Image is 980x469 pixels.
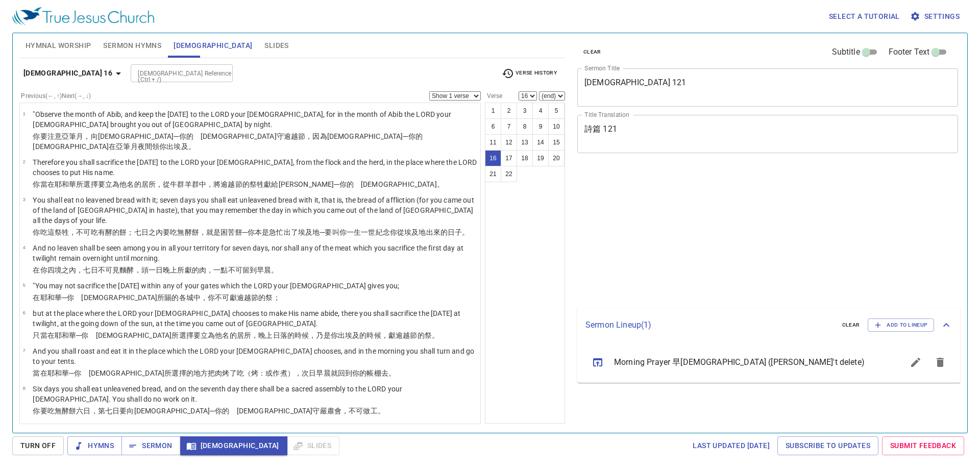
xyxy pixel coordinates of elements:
[152,142,195,151] wh3915: 領你出
[156,266,279,274] wh7223: 日
[26,39,91,52] span: Hymnal Worship
[271,180,444,188] wh2076: 給[PERSON_NAME]
[381,331,439,339] wh4150: ，獻
[548,134,565,151] button: 15
[188,439,279,452] span: [DEMOGRAPHIC_DATA]
[33,243,477,263] p: And no leaven shall be seen among you in all your territory for seven days, nor shall any of the ...
[693,439,770,452] span: Last updated [DATE]
[20,439,56,452] span: Turn Off
[230,331,439,339] wh8034: 的居所
[532,118,549,135] button: 9
[273,293,280,302] wh6453: ；
[21,93,91,99] label: Previous (←, ↑) Next (→, ↓)
[199,228,470,236] wh4682: ，就是困苦
[485,103,501,119] button: 1
[882,436,964,455] a: Submit Feedback
[912,10,960,23] span: Settings
[485,93,502,99] label: Verse
[832,46,860,58] span: Subtitle
[432,331,439,339] wh6453: 。
[69,369,396,377] wh3068: ─你 [DEMOGRAPHIC_DATA]
[157,293,280,302] wh430: 所賜
[517,118,533,135] button: 8
[33,292,399,303] p: 在耶和華
[585,319,834,331] p: Sermon Lineup ( 1 )
[33,406,477,416] p: 你要吃
[235,228,470,236] wh6040: 餅
[174,142,195,151] wh3318: 埃及
[378,407,385,415] wh4399: 。
[22,196,25,202] span: 3
[577,342,961,383] ul: sermon lineup list
[22,423,25,429] span: 9
[112,180,444,188] wh7931: 為他名
[237,293,280,302] wh2076: 逾越節的祭
[33,109,477,130] p: "Observe the month of Abib, and keep the [DATE] to the LORD your [DEMOGRAPHIC_DATA], for in the m...
[485,134,501,151] button: 11
[396,331,439,339] wh2076: 逾越節的祭
[33,132,430,151] wh2320: ，向[DEMOGRAPHIC_DATA]
[208,331,439,339] wh7931: 為他名
[138,142,195,151] wh2320: 夜間
[532,134,549,151] button: 14
[501,166,517,182] button: 22
[67,436,122,455] button: Hymns
[614,356,879,368] span: Morning Prayer 早[DEMOGRAPHIC_DATA] ([PERSON_NAME]'t delete)
[548,118,565,135] button: 10
[284,228,470,236] wh2649: 出了
[376,228,470,236] wh2416: 紀念
[180,436,287,455] button: [DEMOGRAPHIC_DATA]
[188,142,195,151] wh4714: 。
[345,331,439,339] wh3318: 埃及
[177,228,469,236] wh398: 無酵餅
[777,436,878,455] a: Subscribe to Updates
[33,281,399,291] p: "You may not sacrifice the [DATE] within any of your gates which the LORD your [DEMOGRAPHIC_DATA]...
[517,134,533,151] button: 13
[577,308,961,342] div: Sermon Lineup(1)clearAdd to Lineup
[164,369,396,377] wh430: 所選擇
[889,46,930,58] span: Footer Text
[33,195,477,226] p: You shall eat no leavened bread with it; seven days you shall eat unleavened bread with it, that ...
[33,265,477,275] p: 在你四境
[55,407,385,415] wh398: 無酵餅
[130,439,172,452] span: Sermon
[33,132,430,151] wh24: 月
[19,64,129,83] button: [DEMOGRAPHIC_DATA] 16
[352,369,396,377] wh1980: 你的帳棚
[33,368,477,378] p: 當在耶和華
[62,293,280,302] wh3068: ─你 [DEMOGRAPHIC_DATA]
[33,157,477,178] p: Therefore you shall sacrifice the [DATE] to the LORD your [DEMOGRAPHIC_DATA], from the flock and ...
[119,407,385,415] wh3117: 要向[DEMOGRAPHIC_DATA]
[134,67,213,79] input: Type Bible Reference
[890,439,956,452] span: Submit Feedback
[842,320,860,330] span: clear
[532,150,549,166] button: 19
[33,132,430,151] wh8104: 亞筆
[112,407,385,415] wh7637: 日
[22,111,25,116] span: 1
[76,407,385,415] wh4682: 六
[208,369,396,377] wh4725: 把肉烤了吃
[532,103,549,119] button: 4
[171,331,439,339] wh430: 所選擇
[22,282,25,288] span: 5
[496,66,563,81] button: Verse History
[273,331,439,339] wh6153: 日
[193,293,280,302] wh8179: 中，你不可
[127,228,469,236] wh2557: ；七
[185,180,444,188] wh1241: 羊群
[583,47,601,57] span: clear
[426,228,470,236] wh776: 出來
[91,407,385,415] wh3117: ，第七
[548,150,565,166] button: 20
[251,331,439,339] wh4725: ，晚上
[83,407,385,415] wh8337: 日
[186,369,396,377] wh977: 的地方
[76,331,439,339] wh3068: ─你 [DEMOGRAPHIC_DATA]
[517,103,533,119] button: 3
[359,331,439,339] wh4714: 的時候
[331,369,396,377] wh1242: 就回到
[33,422,440,432] p: "You shall count seven weeks for yourself; begin to count the seven weeks from the time you begin...
[12,7,154,26] img: True Jesus Church
[119,266,278,274] wh7200: 麵酵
